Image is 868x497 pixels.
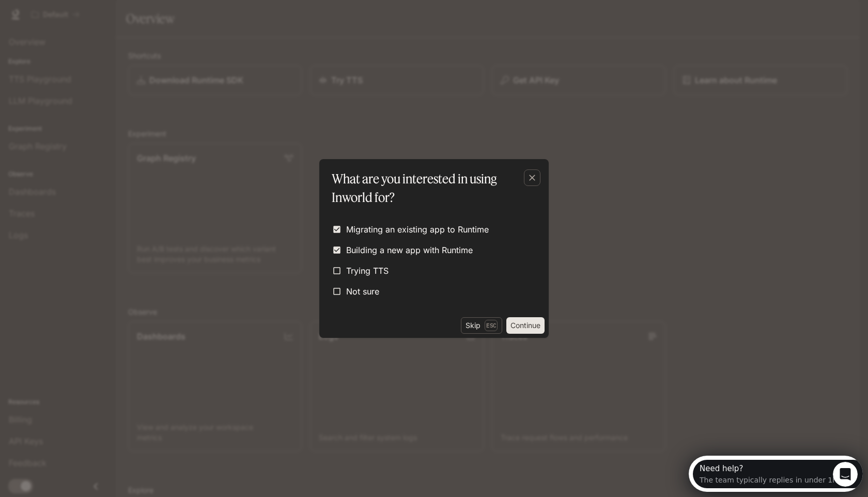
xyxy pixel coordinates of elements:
[485,320,498,331] p: Esc
[4,4,179,33] div: Open Intercom Messenger
[461,317,502,334] button: SkipEsc
[506,317,545,334] button: Continue
[346,244,473,256] span: Building a new app with Runtime
[346,223,489,236] span: Migrating an existing app to Runtime
[689,456,863,492] iframe: Intercom live chat discovery launcher
[11,9,148,17] div: Need help?
[11,17,148,28] div: The team typically replies in under 1h
[332,169,532,207] p: What are you interested in using Inworld for?
[346,285,379,298] span: Not sure
[833,462,858,487] iframe: Intercom live chat
[346,265,389,277] span: Trying TTS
